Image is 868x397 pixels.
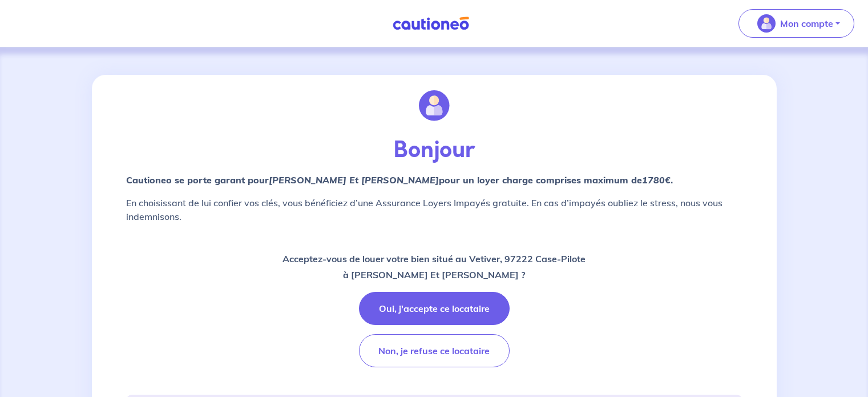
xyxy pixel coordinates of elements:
p: Acceptez-vous de louer votre bien situé au Vetiver, 97222 Case-Pilote à [PERSON_NAME] Et [PERSON_... [282,251,586,283]
button: Oui, j'accepte ce locataire [359,292,510,325]
img: illu_account_valid_menu.svg [757,14,776,33]
strong: Cautioneo se porte garant pour pour un loyer charge comprises maximum de . [126,174,673,186]
button: illu_account_valid_menu.svgMon compte [738,9,854,38]
p: En choisissant de lui confier vos clés, vous bénéficiez d’une Assurance Loyers Impayés gratuite. ... [126,196,742,223]
p: Bonjour [126,137,742,164]
button: Non, je refuse ce locataire [359,334,510,367]
em: [PERSON_NAME] Et [PERSON_NAME] [269,174,439,186]
img: illu_account.svg [419,90,450,121]
img: Cautioneo [388,17,474,31]
em: 1780€ [642,174,671,186]
p: Mon compte [780,17,833,30]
